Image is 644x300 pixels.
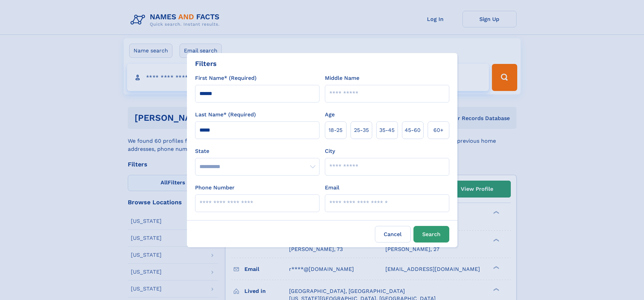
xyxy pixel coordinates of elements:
label: Cancel [375,226,411,243]
label: Middle Name [325,74,359,82]
label: Phone Number [195,184,235,192]
label: Last Name* (Required) [195,111,256,119]
button: Search [413,226,449,243]
span: 25‑35 [354,126,369,134]
span: 45‑60 [405,126,421,134]
label: City [325,147,335,155]
div: Filters [195,59,217,69]
label: Age [325,111,335,119]
span: 35‑45 [379,126,395,134]
label: First Name* (Required) [195,74,257,82]
label: State [195,147,319,155]
label: Email [325,184,339,192]
span: 60+ [433,126,444,134]
span: 18‑25 [329,126,342,134]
